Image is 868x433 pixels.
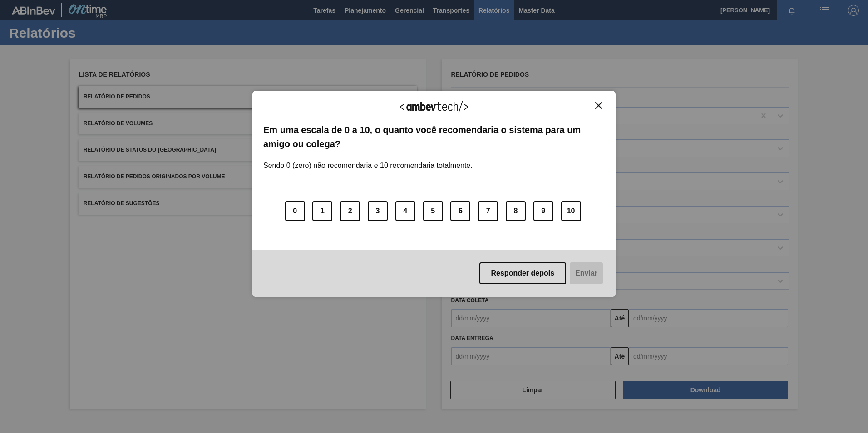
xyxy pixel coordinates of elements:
[263,151,473,170] label: Sendo 0 (zero) não recomendaria e 10 recomendaria totalmente.
[368,201,388,221] button: 3
[340,201,360,221] button: 2
[285,201,305,221] button: 0
[592,102,605,109] button: Close
[478,201,498,221] button: 7
[479,262,567,284] button: Responder depois
[561,201,581,221] button: 10
[400,101,468,113] img: Logo Ambevtech
[263,123,605,151] label: Em uma escala de 0 a 10, o quanto você recomendaria o sistema para um amigo ou colega?
[423,201,443,221] button: 5
[395,201,415,221] button: 4
[506,201,526,221] button: 8
[533,201,553,221] button: 9
[450,201,470,221] button: 6
[312,201,332,221] button: 1
[595,102,602,109] img: Close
